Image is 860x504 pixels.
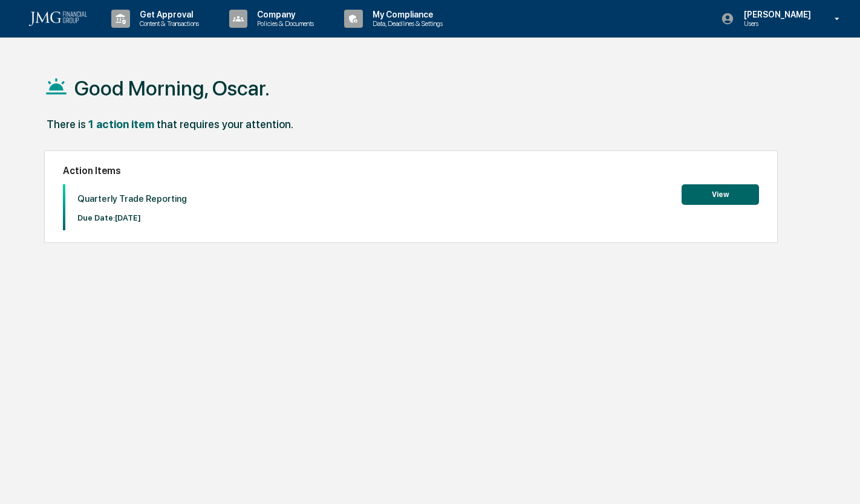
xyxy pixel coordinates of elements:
a: View [682,188,759,199]
p: Policies & Documents [247,19,320,28]
img: logo [29,11,87,26]
button: View [682,184,759,205]
p: Users [734,19,817,28]
div: that requires your attention. [157,118,293,131]
p: My Compliance [363,10,449,19]
p: Quarterly Trade Reporting [77,193,187,204]
p: [PERSON_NAME] [734,10,817,19]
div: 1 action item [88,118,154,131]
div: There is [47,118,86,131]
p: Get Approval [130,10,205,19]
h1: Good Morning, Oscar. [74,76,270,100]
p: Due Date: [DATE] [77,213,187,222]
p: Data, Deadlines & Settings [363,19,449,28]
p: Content & Transactions [130,19,205,28]
p: Company [247,10,320,19]
h2: Action Items [63,165,760,176]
